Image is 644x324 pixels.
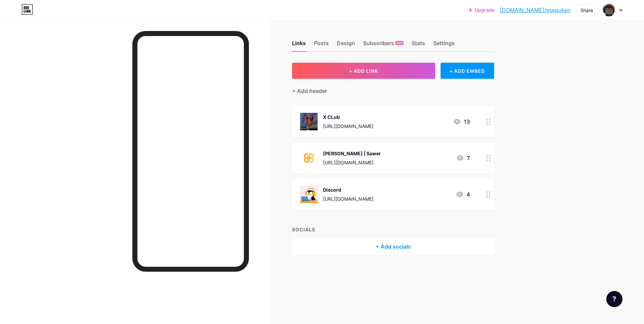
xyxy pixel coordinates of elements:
span: NEW [396,41,403,45]
div: [URL][DOMAIN_NAME] [323,195,374,202]
img: Bagi Bagi | Sawer [300,149,318,167]
img: Discord [300,186,318,203]
div: 13 [453,118,470,126]
img: Mas Put [603,4,615,17]
div: Links [292,39,306,51]
div: 7 [456,154,470,162]
div: X CLub [323,114,374,121]
a: [DOMAIN_NAME]/masjoken [500,6,571,14]
div: [URL][DOMAIN_NAME] [323,123,374,130]
div: + ADD EMBED [441,63,494,79]
button: + ADD LINK [292,63,435,79]
img: X CLub [300,113,318,130]
div: Discord [323,186,374,193]
div: Posts [314,39,329,51]
div: [URL][DOMAIN_NAME] [323,159,381,166]
div: + Add header [292,87,327,95]
div: Share [580,7,593,14]
div: SOCIALS [292,226,494,233]
div: Settings [433,39,455,51]
div: Subscribers [363,39,404,51]
div: + Add socials [292,238,494,255]
a: Upgrade [469,7,494,13]
div: Stats [412,39,425,51]
div: Design [337,39,355,51]
span: + ADD LINK [349,68,378,74]
div: [PERSON_NAME] | Sawer [323,150,381,157]
div: 4 [456,190,470,198]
